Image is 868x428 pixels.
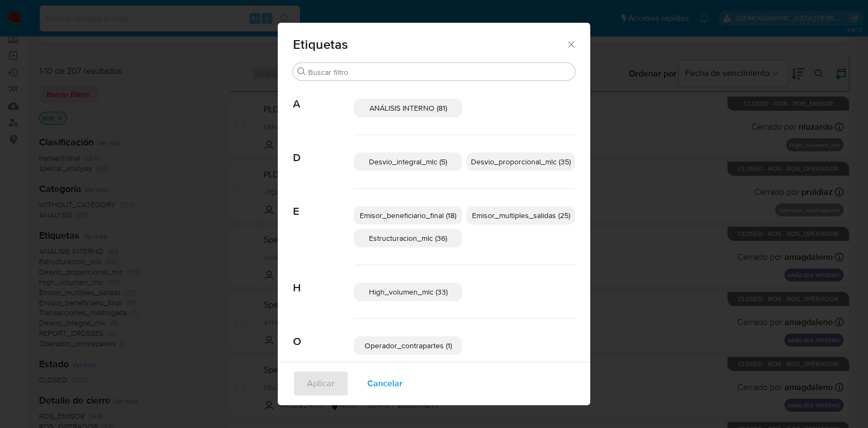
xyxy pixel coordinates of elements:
[354,283,462,301] div: High_volumen_mlc (33)
[354,99,462,117] div: ANÁLISIS INTERNO (81)
[369,233,447,244] span: Estructuracion_mlc (36)
[297,67,306,76] button: Buscar
[354,229,462,247] div: Estructuracion_mlc (36)
[467,206,575,225] div: Emisor_multiples_salidas (25)
[369,103,447,113] span: ANÁLISIS INTERNO (81)
[566,39,576,49] button: Cerrar
[293,135,354,164] span: D
[471,156,571,167] span: Desvio_proporcional_mlc (35)
[354,206,462,225] div: Emisor_beneficiario_final (18)
[369,156,447,167] span: Desvio_integral_mlc (5)
[354,336,462,355] div: Operador_contrapartes (1)
[472,210,570,221] span: Emisor_multiples_salidas (25)
[293,319,354,348] span: O
[308,67,571,77] input: Buscar filtro
[369,286,448,297] span: High_volumen_mlc (33)
[467,152,575,171] div: Desvio_proporcional_mlc (35)
[293,38,566,51] span: Etiquetas
[354,152,462,171] div: Desvio_integral_mlc (5)
[365,340,452,351] span: Operador_contrapartes (1)
[293,189,354,218] span: E
[353,370,417,397] button: Cancelar
[367,372,403,395] span: Cancelar
[293,265,354,295] span: H
[360,210,456,221] span: Emisor_beneficiario_final (18)
[293,81,354,111] span: A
